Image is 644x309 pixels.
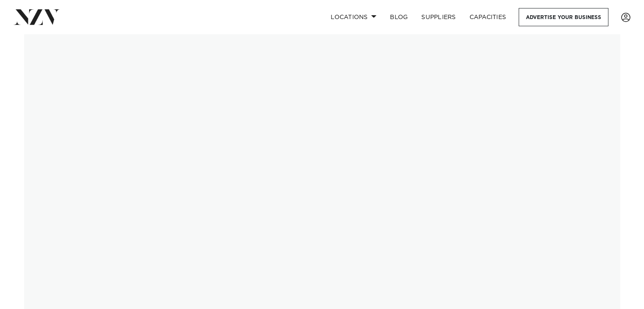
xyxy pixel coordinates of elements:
[324,8,383,26] a: Locations
[14,9,60,25] img: nzv-logo.png
[463,8,513,26] a: Capacities
[519,8,608,26] a: Advertise your business
[415,8,462,26] a: SUPPLIERS
[383,8,415,26] a: BLOG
